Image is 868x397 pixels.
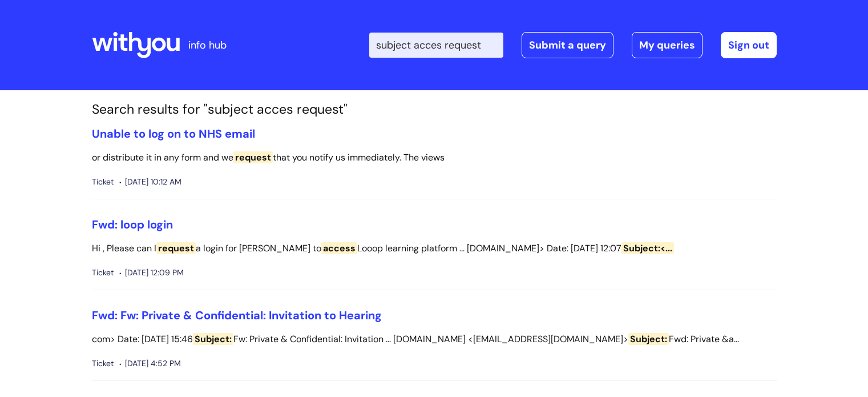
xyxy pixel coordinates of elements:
[92,217,173,232] a: Fwd: loop login
[92,266,114,280] span: Ticket
[628,333,669,345] span: Subject:
[92,102,777,118] h1: Search results for "subject acces request"
[721,32,777,58] a: Sign out
[321,242,357,254] span: access
[193,333,233,345] span: Subject:
[233,151,273,163] span: request
[92,126,255,141] a: Unable to log on to NHS email
[369,32,777,58] div: | -
[92,331,777,348] p: com> Date: [DATE] 15:46 Fw: Private & Confidential: Invitation ... [DOMAIN_NAME] <[EMAIL_ADDRESS]...
[119,356,181,371] span: [DATE] 4:52 PM
[156,242,196,254] span: request
[119,266,184,280] span: [DATE] 12:09 PM
[92,175,114,189] span: Ticket
[92,308,382,323] a: Fwd: Fw: Private & Confidential: Invitation to Hearing
[188,36,227,54] p: info hub
[119,175,181,189] span: [DATE] 10:12 AM
[92,356,114,371] span: Ticket
[92,150,777,166] p: or distribute it in any form and we that you notify us immediately. The views
[522,32,613,58] a: Submit a query
[621,242,674,254] span: Subject:<...
[92,240,777,257] p: Hi , Please can I a login for [PERSON_NAME] to Looop learning platform ... [DOMAIN_NAME]> Date: [...
[632,32,703,58] a: My queries
[369,33,503,58] input: Search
